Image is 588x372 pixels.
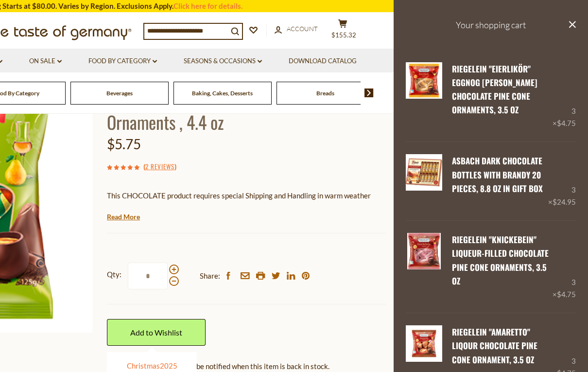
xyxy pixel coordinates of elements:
span: Share: [200,270,220,282]
a: Riegelein "Eierlikör" Eggnog [PERSON_NAME] Chocolate Pine Cone Ornaments, 3.5 oz [452,63,537,116]
a: Add to Wishlist [107,319,206,346]
img: next arrow [364,89,374,97]
a: Read More [107,212,140,222]
div: 3 × [548,154,576,208]
a: Riegelein "Knickebein" Liqueur-Filled Chocolate Pine Cone Ornaments, 3.5 oz [406,233,442,301]
a: Christmas2025 [127,361,177,370]
span: ( ) [143,161,176,171]
a: Food By Category [88,56,157,67]
div: 3 × [553,62,576,130]
li: We will ship this product in heat-protective packaging and ice during warm weather months or to w... [116,209,386,221]
input: Qty: [128,263,168,289]
a: Seasons & Occasions [184,56,262,67]
a: Click here for details. [173,1,242,10]
a: Download Catalog [289,56,357,67]
a: Beverages [106,89,133,97]
a: Asbach Dark Chocolate Bottles with Brandy 20 pieces, 8.8 oz in Gift Box [406,154,442,208]
a: Baking, Cakes, Desserts [192,89,253,97]
a: Riegelein "Knickebein" Liqueur-Filled Chocolate Pine Cone Ornaments, 3.5 oz [452,233,549,287]
span: $4.75 [557,290,576,299]
a: Riegelein "Eierlikör" Eggnog Brandy Chocolate Pine Cone Ornaments, 3.5 oz [406,62,442,130]
p: This CHOCOLATE product requires special Shipping and Handling in warm weather [107,190,386,202]
a: Riegelein "Amaretto" Liqour Chocolate Pine Cone Ornament, 3.5 oz [452,326,537,366]
div: 3 × [553,233,576,301]
span: $155.32 [331,31,356,39]
a: On Sale [29,56,62,67]
img: Asbach Dark Chocolate Bottles with Brandy 20 pieces, 8.8 oz in Gift Box [406,154,442,191]
a: Breads [316,89,334,97]
a: 2 Reviews [145,161,174,172]
img: Riegelein Amaretto Chocolates [406,325,442,362]
a: Account [275,24,318,35]
img: Riegelein "Eierlikör" Eggnog Brandy Chocolate Pine Cone Ornaments, 3.5 oz [406,62,442,99]
span: Account [287,25,318,33]
button: $155.32 [328,19,357,43]
span: $4.75 [557,119,576,127]
a: Asbach Dark Chocolate Bottles with Brandy 20 pieces, 8.8 oz in Gift Box [452,155,543,195]
strong: Qty: [107,268,121,281]
img: Riegelein "Knickebein" Liqueur-Filled Chocolate Pine Cone Ornaments, 3.5 oz [406,233,442,269]
span: $24.95 [553,197,576,206]
span: $5.75 [107,136,141,152]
